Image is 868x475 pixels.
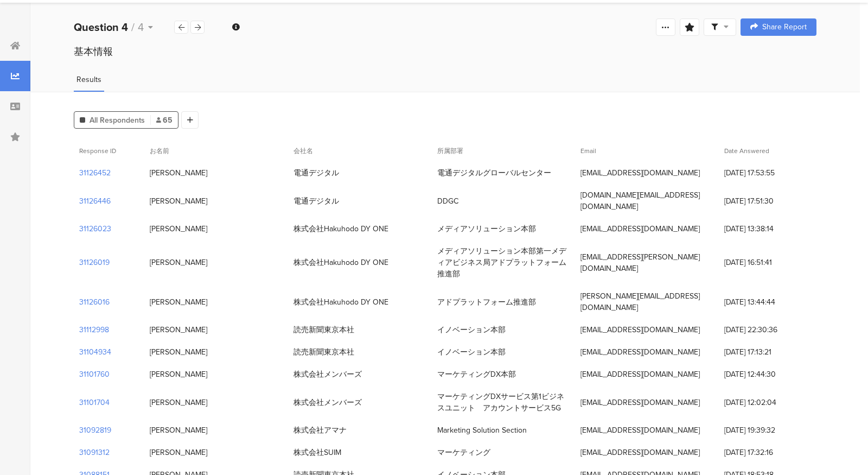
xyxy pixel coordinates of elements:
[150,369,207,380] div: [PERSON_NAME]
[293,346,354,358] div: 読売新聞東京本社
[293,397,362,408] div: 株式会社メンバーズ
[724,447,811,458] span: [DATE] 17:32:16
[74,45,816,59] div: 基本情報
[724,146,769,156] span: Date Answered
[150,346,207,358] div: [PERSON_NAME]
[150,167,207,179] div: [PERSON_NAME]
[293,146,313,156] span: 会社名
[79,296,110,308] section: 31126016
[79,167,111,179] section: 31126452
[437,346,506,358] div: イノベーション本部
[150,447,207,458] div: [PERSON_NAME]
[437,167,551,179] div: 電通デジタルグローバルセンター
[580,324,700,335] div: [EMAIL_ADDRESS][DOMAIN_NAME]
[79,195,111,207] section: 31126446
[293,195,339,207] div: 電通デジタル
[724,257,811,268] span: [DATE] 16:51:41
[724,296,811,308] span: [DATE] 13:44:44
[79,146,116,156] span: Response ID
[150,425,207,436] div: [PERSON_NAME]
[156,115,173,126] span: 65
[293,447,341,458] div: 株式会社SUIM
[293,369,362,380] div: 株式会社メンバーズ
[79,425,111,436] section: 31092819
[437,296,536,308] div: アドプラットフォーム推進部
[724,223,811,235] span: [DATE] 13:38:14
[724,346,811,358] span: [DATE] 17:13:21
[437,223,536,235] div: メディアソリューション本部
[79,223,111,235] section: 31126023
[437,146,463,156] span: 所属部署
[762,23,807,31] span: Share Report
[724,324,811,335] span: [DATE] 22:30:36
[293,324,354,335] div: 読売新聞東京本社
[437,391,570,414] div: マーケティングDXサービス第1ビジネスユニット アカウントサービス5G
[580,223,700,235] div: [EMAIL_ADDRESS][DOMAIN_NAME]
[437,369,516,380] div: マーケティングDX本部
[79,324,109,335] section: 31112998
[437,195,458,207] div: DDGC
[79,346,111,358] section: 31104934
[293,167,339,179] div: 電通デジタル
[150,296,207,308] div: [PERSON_NAME]
[580,167,700,179] div: [EMAIL_ADDRESS][DOMAIN_NAME]
[580,369,700,380] div: [EMAIL_ADDRESS][DOMAIN_NAME]
[150,257,207,268] div: [PERSON_NAME]
[90,115,145,126] span: All Respondents
[580,425,700,436] div: [EMAIL_ADDRESS][DOMAIN_NAME]
[293,257,388,268] div: 株式会社Hakuhodo DY ONE
[293,296,388,308] div: 株式会社Hakuhodo DY ONE
[580,447,700,458] div: [EMAIL_ADDRESS][DOMAIN_NAME]
[79,257,110,268] section: 31126019
[437,324,506,335] div: イノベーション本部
[724,195,811,207] span: [DATE] 17:51:30
[79,369,110,380] section: 31101760
[79,447,110,458] section: 31091312
[150,397,207,408] div: [PERSON_NAME]
[150,195,207,207] div: [PERSON_NAME]
[724,369,811,380] span: [DATE] 12:44:30
[580,397,700,408] div: [EMAIL_ADDRESS][DOMAIN_NAME]
[580,146,596,156] span: Email
[580,251,713,274] div: [EMAIL_ADDRESS][PERSON_NAME][DOMAIN_NAME]
[74,19,128,35] b: Question 4
[150,223,207,235] div: [PERSON_NAME]
[150,324,207,335] div: [PERSON_NAME]
[131,19,135,35] span: /
[437,425,527,436] div: Marketing Solution Section
[437,245,570,280] div: メディアソリューション本部第一メディアビジネス局アドプラットフォーム推進部
[150,146,169,156] span: お名前
[724,167,811,179] span: [DATE] 17:53:55
[76,74,101,85] span: Results
[293,425,347,436] div: 株式会社アマナ
[437,447,490,458] div: マーケティング
[79,397,110,408] section: 31101704
[724,425,811,436] span: [DATE] 19:39:32
[293,223,388,235] div: 株式会社Hakuhodo DY ONE
[580,189,713,212] div: [DOMAIN_NAME][EMAIL_ADDRESS][DOMAIN_NAME]
[580,346,700,358] div: [EMAIL_ADDRESS][DOMAIN_NAME]
[138,19,144,35] span: 4
[724,397,811,408] span: [DATE] 12:02:04
[580,290,713,313] div: [PERSON_NAME][EMAIL_ADDRESS][DOMAIN_NAME]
